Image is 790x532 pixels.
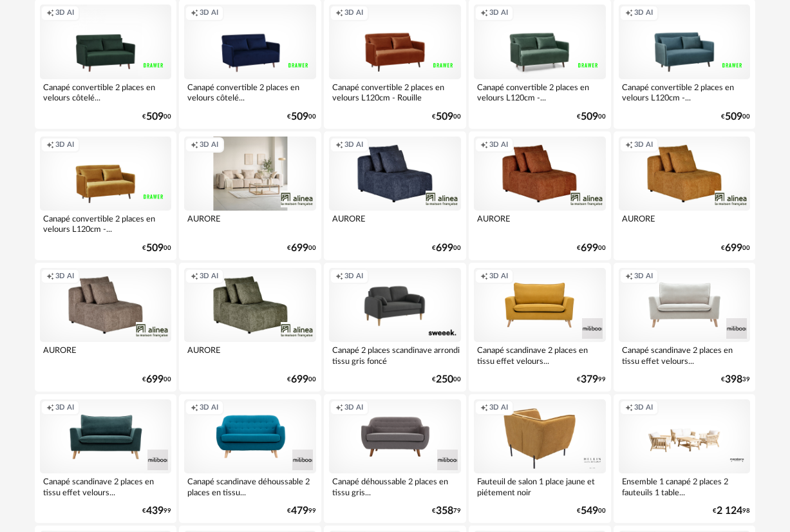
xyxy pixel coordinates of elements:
[581,244,598,252] span: 699
[40,473,172,499] div: Canapé scandinave 2 places en tissu effet velours...
[287,244,316,252] div: € 00
[46,403,54,413] span: Creation icon
[625,403,633,413] span: Creation icon
[179,394,321,523] a: Creation icon 3D AI Canapé scandinave déhoussable 2 places en tissu... €47999
[179,131,321,260] a: Creation icon 3D AI AURORE €69900
[721,113,750,121] div: € 00
[717,507,742,515] span: 2 124
[200,140,218,150] span: 3D AI
[634,403,653,413] span: 3D AI
[200,8,218,18] span: 3D AI
[40,79,172,105] div: Canapé convertible 2 places en velours côtelé...
[625,140,633,150] span: Creation icon
[291,244,308,252] span: 699
[489,8,508,18] span: 3D AI
[625,8,633,18] span: Creation icon
[35,263,177,392] a: Creation icon 3D AI AURORE €69900
[55,140,74,150] span: 3D AI
[469,131,611,260] a: Creation icon 3D AI AURORE €69900
[489,272,508,281] span: 3D AI
[142,507,171,515] div: € 99
[191,140,198,150] span: Creation icon
[55,8,74,18] span: 3D AI
[335,140,343,150] span: Creation icon
[634,8,653,18] span: 3D AI
[324,263,466,392] a: Creation icon 3D AI Canapé 2 places scandinave arrondi tissu gris foncé €25000
[191,8,198,18] span: Creation icon
[344,8,363,18] span: 3D AI
[142,113,171,121] div: € 00
[291,507,308,515] span: 479
[184,211,316,236] div: AURORE
[184,79,316,105] div: Canapé convertible 2 places en velours côtelé...
[489,403,508,413] span: 3D AI
[436,507,453,515] span: 358
[480,140,488,150] span: Creation icon
[142,375,171,384] div: € 00
[469,394,611,523] a: Creation icon 3D AI Fauteuil de salon 1 place jaune et piétement noir €54900
[200,272,218,281] span: 3D AI
[581,375,598,384] span: 379
[35,131,177,260] a: Creation icon 3D AI Canapé convertible 2 places en velours L120cm -... €50900
[46,272,54,281] span: Creation icon
[634,272,653,281] span: 3D AI
[335,272,343,281] span: Creation icon
[146,507,164,515] span: 439
[324,394,466,523] a: Creation icon 3D AI Canapé déhoussable 2 places en tissu gris... €35879
[329,473,461,499] div: Canapé déhoussable 2 places en tissu gris...
[344,272,363,281] span: 3D AI
[614,131,756,260] a: Creation icon 3D AI AURORE €69900
[329,342,461,368] div: Canapé 2 places scandinave arrondi tissu gris foncé
[40,342,172,368] div: AURORE
[721,375,750,384] div: € 39
[55,403,74,413] span: 3D AI
[142,244,171,252] div: € 00
[725,375,742,384] span: 398
[432,507,461,515] div: € 79
[344,403,363,413] span: 3D AI
[480,8,488,18] span: Creation icon
[335,8,343,18] span: Creation icon
[146,375,164,384] span: 699
[191,272,198,281] span: Creation icon
[344,140,363,150] span: 3D AI
[329,79,461,105] div: Canapé convertible 2 places en velours L120cm - Rouille
[46,140,54,150] span: Creation icon
[474,473,606,499] div: Fauteuil de salon 1 place jaune et piétement noir
[291,113,308,121] span: 509
[436,244,453,252] span: 699
[432,375,461,384] div: € 00
[432,244,461,252] div: € 00
[432,113,461,121] div: € 00
[721,244,750,252] div: € 00
[436,375,453,384] span: 250
[725,113,742,121] span: 509
[46,8,54,18] span: Creation icon
[469,263,611,392] a: Creation icon 3D AI Canapé scandinave 2 places en tissu effet velours... €37999
[146,244,164,252] span: 509
[614,263,756,392] a: Creation icon 3D AI Canapé scandinave 2 places en tissu effet velours... €39839
[474,211,606,236] div: AURORE
[474,79,606,105] div: Canapé convertible 2 places en velours L120cm -...
[200,403,218,413] span: 3D AI
[581,507,598,515] span: 549
[619,79,751,105] div: Canapé convertible 2 places en velours L120cm -...
[619,342,751,368] div: Canapé scandinave 2 places en tissu effet velours...
[287,113,316,121] div: € 00
[725,244,742,252] span: 699
[55,272,74,281] span: 3D AI
[179,263,321,392] a: Creation icon 3D AI AURORE €69900
[324,131,466,260] a: Creation icon 3D AI AURORE €69900
[184,473,316,499] div: Canapé scandinave déhoussable 2 places en tissu...
[287,375,316,384] div: € 00
[436,113,453,121] span: 509
[480,272,488,281] span: Creation icon
[191,403,198,413] span: Creation icon
[489,140,508,150] span: 3D AI
[619,473,751,499] div: Ensemble 1 canapé 2 places 2 fauteuils 1 table...
[625,272,633,281] span: Creation icon
[577,113,606,121] div: € 00
[581,113,598,121] span: 509
[474,342,606,368] div: Canapé scandinave 2 places en tissu effet velours...
[577,507,606,515] div: € 00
